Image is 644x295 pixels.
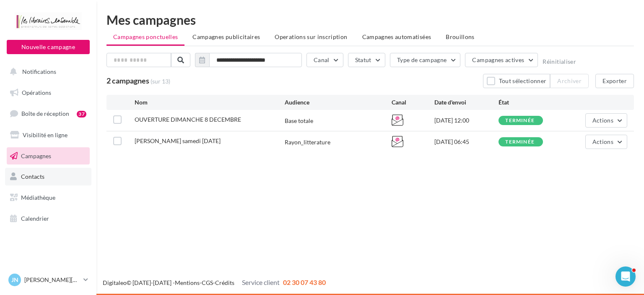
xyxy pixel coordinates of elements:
[392,98,434,107] div: Canal
[21,173,44,180] span: Contacts
[283,278,326,286] span: 02 30 07 43 80
[22,89,51,96] span: Opérations
[348,53,385,67] button: Statut
[21,152,51,159] span: Campagnes
[585,113,627,128] button: Actions
[7,272,90,288] a: JN [PERSON_NAME][DATE]
[505,139,535,145] div: terminée
[585,135,627,149] button: Actions
[5,104,91,123] a: Boîte de réception37
[434,138,499,146] div: [DATE] 06:45
[5,63,88,81] button: Notifications
[11,276,18,284] span: JN
[434,98,499,107] div: Date d'envoi
[285,138,330,146] div: Rayon_litterature
[22,68,56,75] span: Notifications
[5,210,91,227] a: Calendrier
[135,98,285,107] div: Nom
[434,116,499,125] div: [DATE] 12:00
[5,147,91,165] a: Campagnes
[103,279,326,286] span: © [DATE]-[DATE] - - -
[472,56,524,63] span: Campagnes actives
[106,13,634,26] div: Mes campagnes
[7,40,90,54] button: Nouvelle campagne
[77,111,86,117] div: 37
[275,33,347,40] span: Operations sur inscription
[446,33,475,40] span: Brouillons
[592,138,613,145] span: Actions
[362,33,431,40] span: Campagnes automatisées
[5,189,91,206] a: Médiathèque
[595,74,634,88] button: Exporter
[499,98,563,107] div: État
[592,117,613,124] span: Actions
[192,33,260,40] span: Campagnes publicitaires
[285,117,313,125] div: Base totale
[615,266,636,287] iframe: Intercom live chat
[151,77,170,86] span: (sur 13)
[5,168,91,185] a: Contacts
[483,74,550,88] button: Tout sélectionner
[285,98,392,107] div: Audience
[106,76,149,85] span: 2 campagnes
[543,58,576,65] button: Réinitialiser
[21,215,49,222] span: Calendrier
[242,278,280,286] span: Service client
[21,110,69,117] span: Boîte de réception
[202,279,213,286] a: CGS
[23,131,68,138] span: Visibilité en ligne
[5,84,91,102] a: Opérations
[505,118,535,123] div: terminée
[306,53,343,67] button: Canal
[135,137,221,144] span: Sandrine COLLETTE samedi 19/10/2024
[390,53,461,67] button: Type de campagne
[5,126,91,144] a: Visibilité en ligne
[24,276,80,284] p: [PERSON_NAME][DATE]
[21,194,55,201] span: Médiathèque
[135,116,241,123] span: OUVERTURE DIMANCHE 8 DECEMBRE
[550,74,589,88] button: Archiver
[103,279,127,286] a: Digitaleo
[465,53,538,67] button: Campagnes actives
[215,279,234,286] a: Crédits
[175,279,200,286] a: Mentions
